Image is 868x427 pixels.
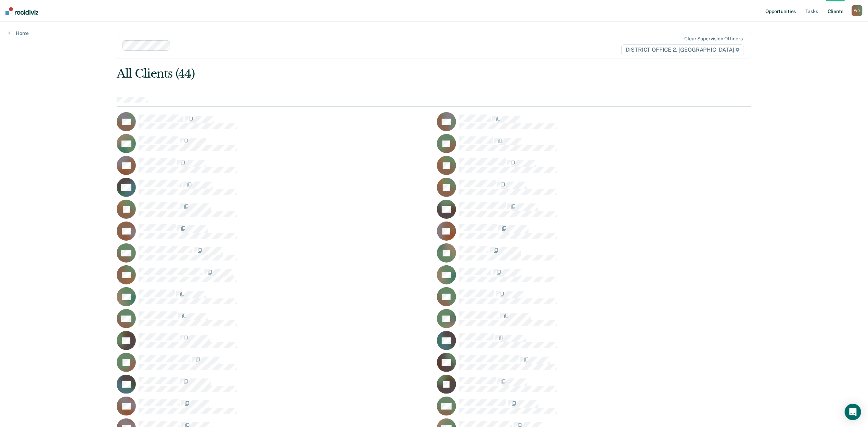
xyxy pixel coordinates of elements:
[8,30,29,36] a: Home
[117,67,624,81] div: All Clients (44)
[845,404,861,420] div: Open Intercom Messenger
[684,36,742,42] div: Clear supervision officers
[621,44,744,55] span: DISTRICT OFFICE 2, [GEOGRAPHIC_DATA]
[852,5,863,16] button: WD
[5,7,38,15] img: Recidiviz
[852,5,863,16] div: W D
